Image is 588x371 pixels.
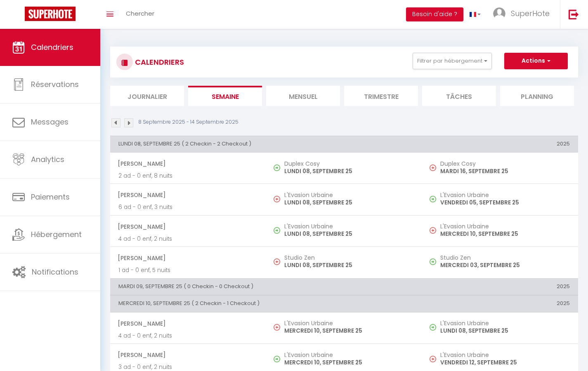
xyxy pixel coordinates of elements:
h3: CALENDRIERS [133,53,184,71]
p: MERCREDI 10, SEPTEMBRE 25 [440,230,570,238]
li: Planning [500,86,574,106]
h5: L'Evasion Urbaine [440,320,570,326]
th: 2025 [422,278,578,295]
p: MERCREDI 10, SEPTEMBRE 25 [284,358,414,367]
p: 2 ad - 0 enf, 8 nuits [118,171,258,180]
p: LUNDI 08, SEPTEMBRE 25 [284,261,414,270]
li: Mensuel [266,86,340,106]
span: Réservations [31,79,79,89]
p: LUNDI 08, SEPTEMBRE 25 [440,326,570,335]
h5: Studio Zen [440,254,570,261]
span: Chercher [126,9,154,18]
p: VENDREDI 12, SEPTEMBRE 25 [440,358,570,367]
button: Filtrer par hébergement [413,53,492,69]
p: VENDREDI 05, SEPTEMBRE 25 [440,198,570,207]
li: Trimestre [344,86,418,106]
h5: L'Evasion Urbaine [284,192,414,198]
img: Super Booking [25,7,76,21]
p: MERCREDI 03, SEPTEMBRE 25 [440,261,570,270]
img: logout [569,9,579,19]
img: NO IMAGE [274,324,280,331]
span: [PERSON_NAME] [118,156,258,171]
span: Messages [31,117,68,127]
h5: Studio Zen [284,254,414,261]
th: MARDI 09, SEPTEMBRE 25 ( 0 Checkin - 0 Checkout ) [110,278,422,295]
button: Ouvrir le widget de chat LiveChat [7,3,31,28]
img: NO IMAGE [430,164,436,171]
span: [PERSON_NAME] [118,187,258,203]
p: LUNDI 08, SEPTEMBRE 25 [284,230,414,238]
li: Semaine [188,86,262,106]
button: Actions [504,53,568,69]
img: NO IMAGE [274,258,280,265]
p: 8 Septembre 2025 - 14 Septembre 2025 [138,118,239,126]
p: MERCREDI 10, SEPTEMBRE 25 [284,326,414,335]
img: NO IMAGE [430,258,436,265]
img: NO IMAGE [430,324,436,331]
h5: L'Evasion Urbaine [284,223,414,230]
span: [PERSON_NAME] [118,316,258,331]
h5: Duplex Cosy [284,160,414,167]
p: MARDI 16, SEPTEMBRE 25 [440,167,570,176]
li: Tâches [422,86,496,106]
span: Analytics [31,154,64,164]
span: Notifications [32,267,78,277]
li: Journalier [110,86,184,106]
img: NO IMAGE [430,227,436,234]
h5: L'Evasion Urbaine [440,223,570,230]
th: MERCREDI 10, SEPTEMBRE 25 ( 2 Checkin - 1 Checkout ) [110,296,422,312]
span: SuperHote [511,8,550,19]
span: [PERSON_NAME] [118,219,258,235]
button: Besoin d'aide ? [406,7,463,21]
p: 4 ad - 0 enf, 2 nuits [118,331,258,340]
th: LUNDI 08, SEPTEMBRE 25 ( 2 Checkin - 2 Checkout ) [110,136,422,152]
h5: L'Evasion Urbaine [284,320,414,326]
span: Hébergement [31,229,82,240]
p: LUNDI 08, SEPTEMBRE 25 [284,167,414,176]
th: 2025 [422,136,578,152]
span: [PERSON_NAME] [118,250,258,266]
p: 6 ad - 0 enf, 3 nuits [118,203,258,211]
h5: L'Evasion Urbaine [440,352,570,358]
span: [PERSON_NAME] [118,347,258,363]
p: 1 ad - 0 enf, 5 nuits [118,266,258,275]
p: 4 ad - 0 enf, 2 nuits [118,235,258,243]
span: Paiements [31,192,70,202]
img: NO IMAGE [430,196,436,202]
img: ... [493,7,505,20]
h5: Duplex Cosy [440,160,570,167]
h5: L'Evasion Urbaine [284,352,414,358]
th: 2025 [422,296,578,312]
img: NO IMAGE [430,356,436,362]
img: NO IMAGE [274,196,280,202]
p: LUNDI 08, SEPTEMBRE 25 [284,198,414,207]
span: Calendriers [31,42,73,52]
h5: L'Evasion Urbaine [440,192,570,198]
